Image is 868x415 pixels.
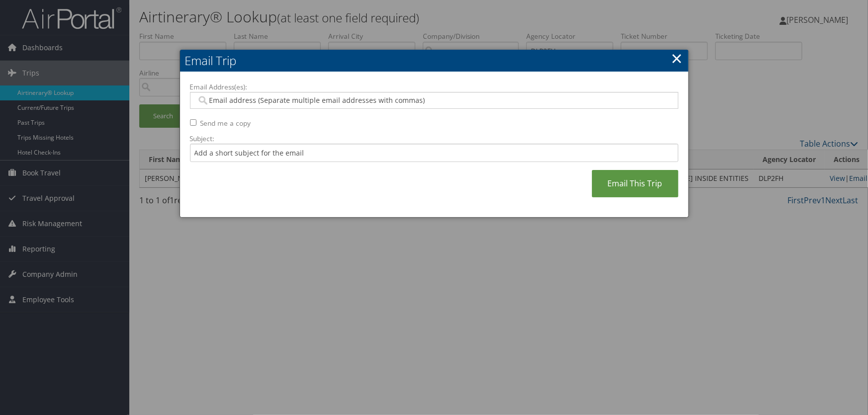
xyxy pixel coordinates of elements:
[672,48,683,68] a: ×
[592,170,678,197] a: Email This Trip
[200,118,251,128] label: Send me a copy
[190,144,678,162] input: Add a short subject for the email
[196,95,672,105] input: Email address (Separate multiple email addresses with commas)
[180,50,688,72] h2: Email Trip
[190,82,678,92] label: Email Address(es):
[190,134,678,144] label: Subject:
